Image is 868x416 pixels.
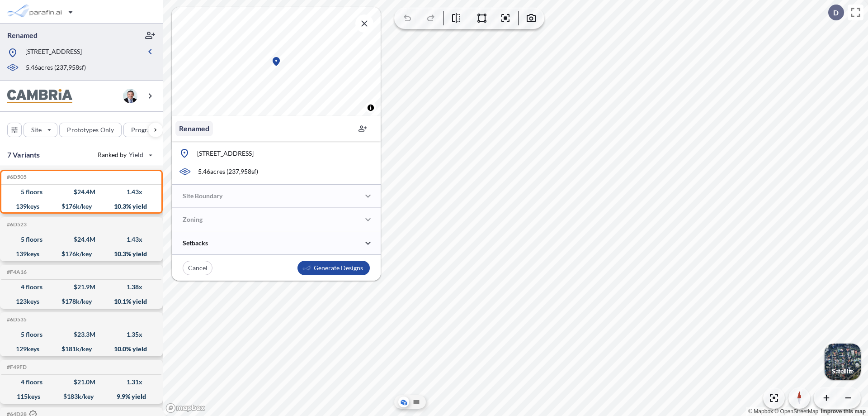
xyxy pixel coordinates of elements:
[302,264,311,272] img: smallLogo-95f25c18.png
[179,123,209,134] p: Renamed
[131,125,156,134] p: Program
[123,89,137,103] img: user logo
[297,261,370,275] button: Generate Designs
[5,269,27,275] h5: Click to copy the code
[188,263,208,273] p: Cancel
[774,408,818,415] a: OpenStreetMap
[398,397,409,407] button: Aerial View
[67,125,114,134] p: Prototypes Only
[31,125,42,134] p: Site
[5,174,27,180] h5: Click to copy the code
[825,344,861,380] img: Switcher Image
[7,149,40,160] p: 7 Variants
[7,89,72,103] img: BrandImage
[90,148,158,162] button: Ranked by Yield
[271,56,282,67] div: Map marker
[825,344,861,380] button: Switcher ImageSatellite
[5,364,27,370] h5: Click to copy the code
[123,123,172,137] button: Program
[821,408,866,415] a: Improve this map
[183,215,203,224] p: Zoning
[365,102,376,113] button: Toggle attribution
[59,123,122,137] button: Prototypes Only
[368,103,373,113] span: Toggle attribution
[5,316,27,323] h5: Click to copy the code
[5,221,27,228] h5: Click to copy the code
[26,63,86,73] p: 5.46 acres ( 237,958 sf)
[165,403,205,413] a: Mapbox homepage
[129,150,144,159] span: Yield
[197,149,254,158] p: [STREET_ADDRESS]
[832,368,854,375] p: Satellite
[25,47,82,58] p: [STREET_ADDRESS]
[183,191,222,201] p: Site Boundary
[748,408,773,415] a: Mapbox
[172,7,381,116] canvas: Map
[411,397,422,407] button: Site Plan
[183,261,212,275] button: Cancel
[833,9,839,17] p: D
[183,239,208,248] p: Setbacks
[24,123,57,137] button: Site
[314,263,363,273] p: Generate Designs
[198,167,258,176] p: 5.46 acres ( 237,958 sf)
[7,30,38,40] p: Renamed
